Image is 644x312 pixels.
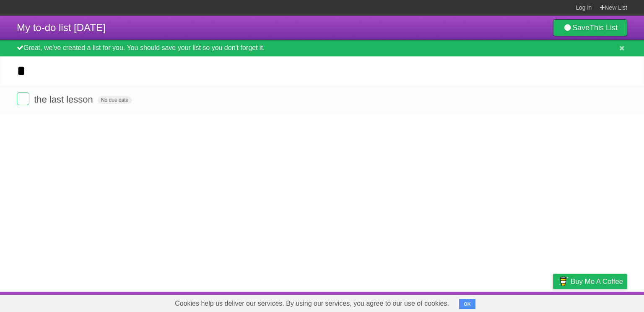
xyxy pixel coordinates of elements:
[441,294,459,310] a: About
[98,96,132,104] span: No due date
[553,274,627,289] a: Buy me a coffee
[17,93,29,105] label: Done
[553,19,627,36] a: SaveThis List
[469,294,503,310] a: Developers
[514,294,532,310] a: Terms
[557,274,569,288] img: Buy me a coffee
[571,274,623,289] span: Buy me a coffee
[34,94,95,105] span: the last lesson
[542,294,564,310] a: Privacy
[17,22,106,33] span: My to-do list [DATE]
[574,294,627,310] a: Suggest a feature
[459,299,475,309] button: OK
[589,24,618,32] b: This List
[166,295,457,312] span: Cookies help us deliver our services. By using our services, you agree to our use of cookies.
